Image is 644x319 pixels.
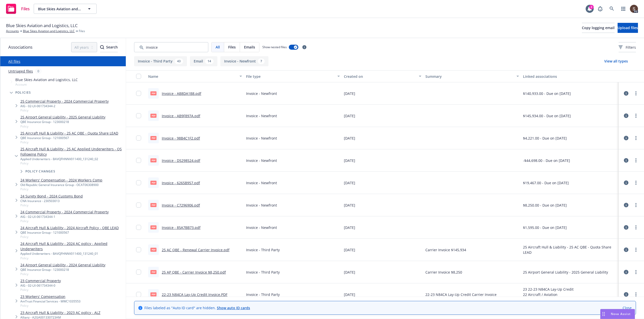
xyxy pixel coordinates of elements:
[228,44,236,50] span: Files
[20,177,102,183] a: 24 Workers' Compensation - 2024 Workers Comp
[20,120,105,124] div: QBE Insurance Group - 123000218
[190,56,217,66] button: Email
[246,113,277,118] span: Invoice - Newfront
[246,247,280,252] span: Invoice - Third Party
[162,203,200,208] a: Invoice - C7296906.pdf
[4,2,32,16] a: Files
[162,180,200,185] a: Invoice - 6265B957.pdf
[246,91,277,96] span: Invoice - Newfront
[633,224,639,230] a: more
[20,146,124,157] a: 25 Aircraft Hull & Liability - 25 AC Applied Underwriters - QS Following Policy
[425,292,497,297] span: 22-23 N84CA Lay-Up Credit Carrier Invoice
[595,4,605,14] a: Report a Bug
[589,5,594,9] div: 2
[523,270,608,275] div: 25 Airport General Liability - 2025 General Liability
[136,270,141,275] input: Toggle Row Selected
[20,299,80,303] div: AmTrust Financial Services - MWC1035553
[20,230,119,235] div: QBE Insurance Group - 121000567
[20,108,109,112] span: Policy
[134,42,208,52] input: Search by keyword...
[246,136,277,141] span: Invoice - Newfront
[100,42,118,52] div: Search
[136,203,141,208] input: Toggle Row Selected
[162,113,200,118] a: Invoice - AB9F897A.pdf
[15,91,31,94] span: Policies
[344,247,355,252] span: [DATE]
[20,251,124,256] div: Applied Underwriters - BAVQFHNNV011400_131240_01
[20,272,105,276] span: Policy
[20,294,80,299] a: 23 Workers' Compensation
[246,158,277,163] span: Invoice - Newfront
[20,203,83,207] span: Policy
[134,56,187,66] button: Invoice - Third Party
[20,241,124,251] a: 24 Aircraft Hull & Liability - 2024 AC policy - Applied Underwriters
[136,225,141,230] input: Toggle Row Selected
[20,288,61,292] span: Policy
[8,69,33,74] a: Untriaged files
[523,113,571,118] div: $145,934.00 - Due on [DATE]
[262,45,287,49] span: Show nested files
[344,74,416,79] div: Created on
[136,180,141,185] input: Toggle Row Selected
[20,104,109,108] div: AIG - 02-LX-061734344-2
[523,91,571,96] div: $140,933.00 - Due on [DATE]
[20,219,109,223] span: Policy
[136,292,141,297] input: Toggle Row Selected
[596,56,636,66] button: View all types
[523,158,570,163] div: -$44,698.00 - Due on [DATE]
[425,74,514,79] div: Summary
[20,99,109,104] a: 25 Commercial Property - 2024 Commercial Property
[6,29,19,33] a: Accounts
[8,44,32,50] span: Associations
[344,292,355,297] span: [DATE]
[144,305,250,310] span: Files labeled as "Auto ID card" are hidden.
[630,5,638,13] img: photo
[523,74,617,79] div: Linked associations
[20,283,61,288] div: AIG - 02-LX-061734344-0
[100,42,118,52] button: SearchSearch
[344,180,355,185] span: [DATE]
[20,310,100,315] a: 23 Aircraft Hull & Liability - 2023 AC policy - ALZ
[20,131,118,136] a: 25 Aircraft Hull & Liability - 25 AC QBE - Quota Share LEAD
[20,199,83,203] div: CNA Insurance - 230503013
[20,187,102,191] span: Policy
[633,157,639,163] a: more
[162,136,200,141] a: Invoice - 98B4C1F2.pdf
[246,225,277,230] span: Invoice - Newfront
[20,278,61,283] a: 23 Commercial Property
[38,6,82,12] span: Blue Skies Aviation and Logistics, LLC
[246,292,280,297] span: Invoice - Third Party
[618,23,638,33] button: Upload files
[344,91,355,96] span: [DATE]
[344,158,355,163] span: [DATE]
[618,25,638,30] span: Upload files
[20,157,124,161] div: Applied Underwriters - BAVQFHNNV011400_131240_02
[220,56,268,66] button: Invoice - Newfront
[619,45,636,50] span: Filters
[633,291,639,297] a: more
[425,270,462,275] span: Carrier Invoice $8,250
[523,244,617,255] div: 25 Aircraft Hull & Liability - 25 AC QBE - Quota Share LEAD
[20,235,119,239] span: Policy
[34,4,97,14] button: Blue Skies Aviation and Logistics, LLC
[6,22,78,29] span: Blue Skies Aviation and Logistics, LLC
[162,91,201,96] a: Invoice - AB8DA1B8.pdf
[244,70,342,82] button: File type
[607,4,617,14] a: Search
[423,70,521,82] button: Summary
[633,180,639,186] a: more
[246,74,334,79] div: File type
[258,58,265,64] div: 7
[611,312,631,316] span: Nova Assist
[136,247,141,252] input: Toggle Row Selected
[521,70,619,82] button: Linked associations
[162,225,200,230] a: Invoice - 85A7BB73.pdf
[20,124,105,129] span: Policy
[162,270,226,275] a: 25 AP QBE - Carrier Invoice $8,250.pdf
[523,136,567,141] div: $4,221.00 - Due on [DATE]
[21,7,30,11] span: Files
[344,225,355,230] span: [DATE]
[146,70,244,82] button: Name
[150,225,156,229] span: pdf
[25,170,55,173] span: Policy changes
